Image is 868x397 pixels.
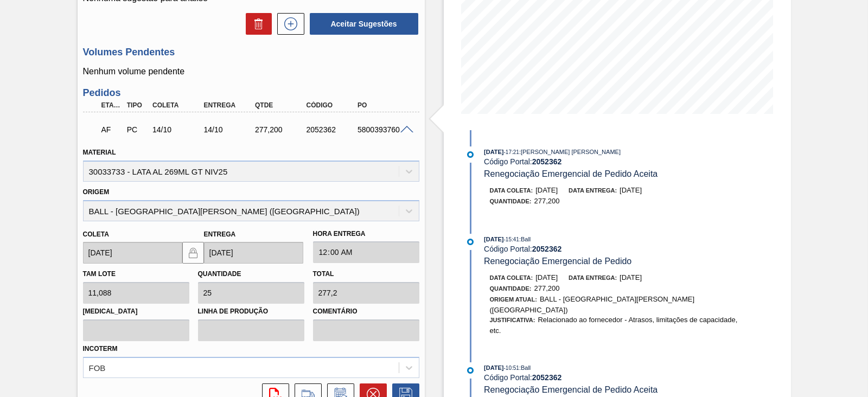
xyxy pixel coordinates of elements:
span: - 15:41 [504,236,519,242]
div: Código Portal: [484,157,742,166]
div: Código [304,101,360,109]
span: Relacionado ao fornecedor - Atrasos, limitações de capacidade, etc. [490,316,738,335]
label: Linha de Produção [198,304,304,319]
span: Origem Atual: [490,296,537,303]
div: Nova sugestão [272,13,304,35]
span: Data coleta: [490,274,533,281]
div: Código Portal: [484,245,742,253]
span: - 10:51 [504,365,519,371]
span: BALL - [GEOGRAPHIC_DATA][PERSON_NAME] ([GEOGRAPHIC_DATA]) [490,295,695,314]
span: 277,200 [534,197,560,205]
div: Qtde [252,101,309,109]
div: Código Portal: [484,373,742,382]
label: Tam lote [83,270,116,278]
span: : Ball [519,236,531,242]
span: [DATE] [620,273,642,281]
span: : Ball [519,364,531,371]
button: locked [182,242,204,264]
span: [DATE] [535,273,558,281]
img: atual [467,151,474,158]
img: atual [467,367,474,374]
button: Aceitar Sugestões [310,13,418,35]
div: PO [355,101,411,109]
div: 5800393760 [355,125,411,134]
label: Origem [83,188,110,196]
label: Entrega [204,230,236,238]
label: Coleta [83,230,109,238]
span: Renegociação Emergencial de Pedido Aceita [484,385,658,394]
div: Entrega [201,101,258,109]
span: [DATE] [484,236,503,242]
span: [DATE] [620,186,642,194]
strong: 2052362 [532,245,562,253]
span: - 17:21 [504,149,519,155]
div: 2052362 [304,125,360,134]
label: Quantidade [198,270,241,278]
h3: Volumes Pendentes [83,47,419,58]
strong: 2052362 [532,157,562,166]
span: Data entrega: [569,274,617,281]
div: 277,200 [252,125,309,134]
div: Aguardando Faturamento [99,118,125,142]
label: Comentário [313,304,419,319]
div: 14/10/2025 [201,125,258,134]
span: : [PERSON_NAME] [PERSON_NAME] [519,149,621,155]
img: atual [467,239,474,245]
input: dd/mm/yyyy [83,242,182,264]
label: [MEDICAL_DATA] [83,304,189,319]
div: Excluir Sugestões [240,13,272,35]
label: Material [83,149,116,156]
div: 14/10/2025 [150,125,206,134]
span: Data coleta: [490,187,533,194]
span: Quantidade : [490,198,532,204]
p: Nenhum volume pendente [83,67,419,76]
span: Data entrega: [569,187,617,194]
span: Quantidade : [490,285,532,292]
div: FOB [89,363,106,372]
span: [DATE] [484,149,503,155]
div: Pedido de Compra [124,125,150,134]
div: Coleta [150,101,206,109]
span: [DATE] [484,364,503,371]
span: Renegociação Emergencial de Pedido [484,257,631,266]
span: [DATE] [535,186,558,194]
input: dd/mm/yyyy [204,242,303,264]
h3: Pedidos [83,87,419,99]
div: Tipo [124,101,150,109]
p: AF [101,125,122,134]
div: Etapa [99,101,125,109]
span: Renegociação Emergencial de Pedido Aceita [484,169,658,178]
label: Incoterm [83,345,118,353]
img: locked [187,246,200,259]
label: Hora Entrega [313,226,419,242]
span: Justificativa: [490,317,535,323]
div: Aceitar Sugestões [304,12,419,36]
span: 277,200 [534,284,560,292]
strong: 2052362 [532,373,562,382]
label: Total [313,270,334,278]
